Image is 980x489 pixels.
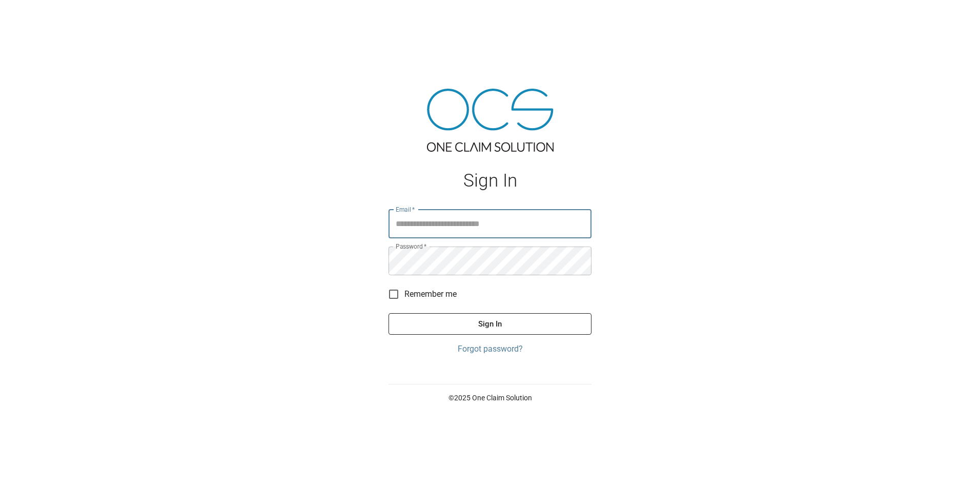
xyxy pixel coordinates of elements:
img: ocs-logo-tra.png [427,89,554,152]
p: © 2025 One Claim Solution [389,393,591,403]
img: ocs-logo-white-transparent.png [12,6,53,27]
label: Password [396,242,426,251]
span: Remember me [404,288,457,300]
h1: Sign In [389,170,591,191]
button: Sign In [389,313,591,335]
a: Forgot password? [389,343,591,355]
label: Email [396,205,415,214]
